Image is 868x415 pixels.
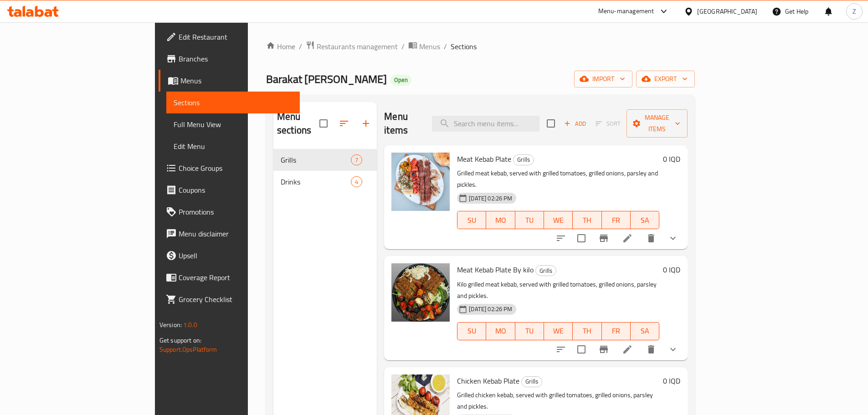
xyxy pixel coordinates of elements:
button: SU [457,211,486,229]
h6: 0 IQD [663,374,680,387]
span: 4 [351,178,362,186]
button: import [574,71,632,87]
span: Full Menu View [174,119,293,130]
li: / [401,41,405,52]
button: delete [640,227,662,249]
button: Add section [355,113,377,134]
span: export [643,73,688,85]
span: Get support on: [159,334,201,346]
button: TH [573,322,601,340]
a: Upsell [159,245,300,266]
span: Coverage Report [179,272,293,283]
span: Select to update [572,229,591,248]
button: TU [515,322,544,340]
li: / [299,41,302,52]
span: SU [461,324,483,338]
a: Menus [159,70,300,92]
span: FR [606,324,627,338]
h2: Menu items [384,110,421,137]
button: WE [544,211,573,229]
span: Version: [159,319,182,331]
span: [DATE] 02:26 PM [465,194,516,203]
button: SA [631,211,659,229]
span: Upsell [179,250,293,261]
span: TH [576,214,598,227]
a: Full Menu View [166,113,300,135]
div: Drinks4 [273,171,377,193]
a: Branches [159,48,300,70]
span: Add item [560,117,590,131]
div: Grills [521,376,542,387]
span: import [581,73,625,85]
span: Grills [281,154,351,165]
span: Sections [174,97,293,108]
span: Choice Groups [179,163,293,174]
span: Edit Menu [174,141,293,152]
span: Manage items [634,112,680,135]
button: delete [640,338,662,360]
span: Sort sections [333,113,355,134]
a: Choice Groups [159,157,300,179]
a: Menus [408,41,440,52]
span: Open [390,76,411,84]
span: MO [490,324,511,338]
div: Grills [535,265,556,276]
span: Grills [536,266,556,276]
a: Support.OpsPlatform [159,343,217,355]
button: SU [457,322,486,340]
h6: 0 IQD [663,263,680,276]
button: FR [602,211,631,229]
img: Meat Kebab Plate [391,153,450,211]
span: Menus [180,75,293,86]
button: TH [573,211,601,229]
svg: Show Choices [668,344,678,355]
span: Select to update [572,340,591,359]
nav: Menu sections [273,145,377,196]
li: / [444,41,447,52]
span: Menu disclaimer [179,228,293,239]
span: Select section [541,114,560,133]
span: TU [519,214,540,227]
span: Grills [522,376,542,387]
button: sort-choices [550,338,572,360]
div: Grills [513,154,534,165]
button: MO [486,322,515,340]
span: MO [490,214,511,227]
span: WE [548,324,569,338]
nav: breadcrumb [266,41,695,52]
span: TH [576,324,598,338]
span: Coupons [179,184,293,195]
span: Sections [451,41,477,52]
button: FR [602,322,631,340]
span: FR [606,214,627,227]
input: search [432,116,539,132]
a: Sections [166,92,300,113]
span: Promotions [179,206,293,217]
span: Meat Kebab Plate By kilo [457,263,534,277]
span: Z [853,6,856,16]
button: TU [515,211,544,229]
span: Meat Kebab Plate [457,152,511,166]
button: sort-choices [550,227,572,249]
span: TU [519,324,540,338]
a: Restaurants management [306,41,398,52]
button: Branch-specific-item [593,227,615,249]
span: Grills [514,154,534,165]
span: Add [563,118,587,129]
span: Menus [419,41,440,52]
svg: Show Choices [668,233,678,244]
span: Restaurants management [317,41,398,52]
a: Edit Restaurant [159,26,300,48]
a: Coupons [159,179,300,201]
span: SU [461,214,483,227]
div: items [351,176,362,187]
a: Menu disclaimer [159,223,300,245]
span: 7 [351,156,362,164]
p: Grilled meat kebab, served with grilled tomatoes, grilled onions, parsley and pickles. [457,168,659,190]
span: Branches [179,53,293,64]
div: items [351,154,362,165]
a: Promotions [159,201,300,223]
button: SA [631,322,659,340]
div: Drinks [281,176,351,187]
a: Edit Menu [166,135,300,157]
